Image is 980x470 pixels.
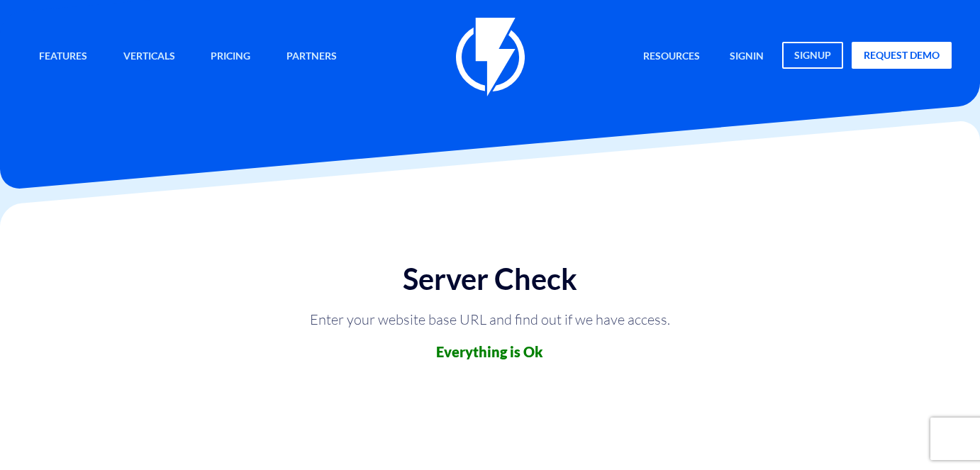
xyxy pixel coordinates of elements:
a: Resources [633,42,711,72]
a: Features [28,42,98,72]
a: signin [719,42,774,72]
p: Enter your website base URL and find out if we have access. [277,310,703,330]
a: request demo [852,42,952,69]
a: Pricing [200,42,261,72]
a: Verticals [113,42,186,72]
a: Partners [276,42,347,72]
h1: Server Check [238,263,742,296]
a: signup [782,42,843,69]
h3: Everything is Ok [238,344,742,359]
